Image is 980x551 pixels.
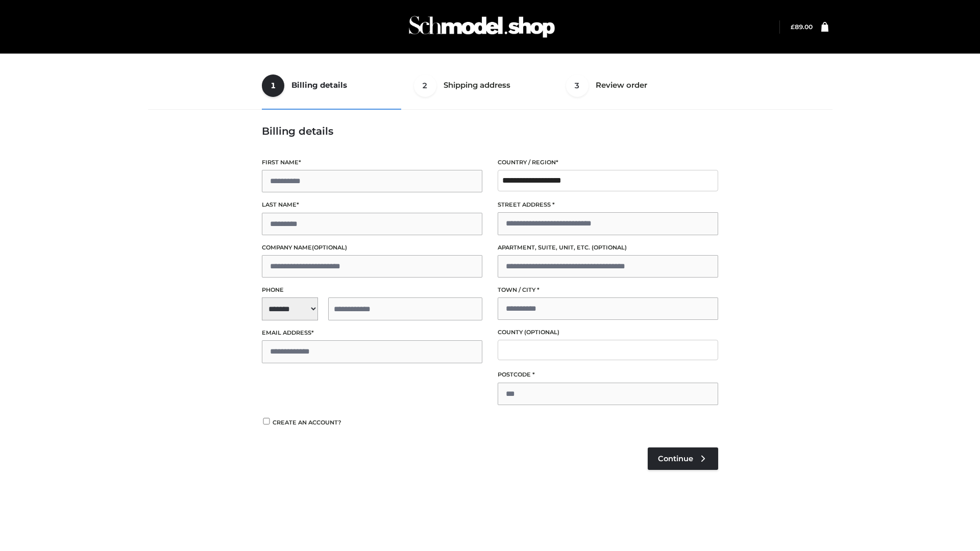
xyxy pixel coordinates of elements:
[262,285,482,295] label: Phone
[498,158,718,167] label: Country / Region
[405,7,558,47] img: Schmodel Admin 964
[498,370,718,380] label: Postcode
[791,23,813,31] a: £89.00
[592,244,627,251] span: (optional)
[262,200,482,210] label: Last name
[498,328,718,337] label: County
[524,329,559,336] span: (optional)
[791,23,813,31] bdi: 89.00
[273,419,341,426] span: Create an account?
[498,200,718,210] label: Street address
[262,158,482,167] label: First name
[312,244,347,251] span: (optional)
[262,418,271,424] input: Create an account?
[262,328,482,338] label: Email address
[791,23,795,31] span: £
[648,447,718,470] a: Continue
[658,454,693,463] span: Continue
[262,243,482,253] label: Company name
[498,285,718,295] label: Town / City
[262,125,718,137] h3: Billing details
[498,243,718,253] label: Apartment, suite, unit, etc.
